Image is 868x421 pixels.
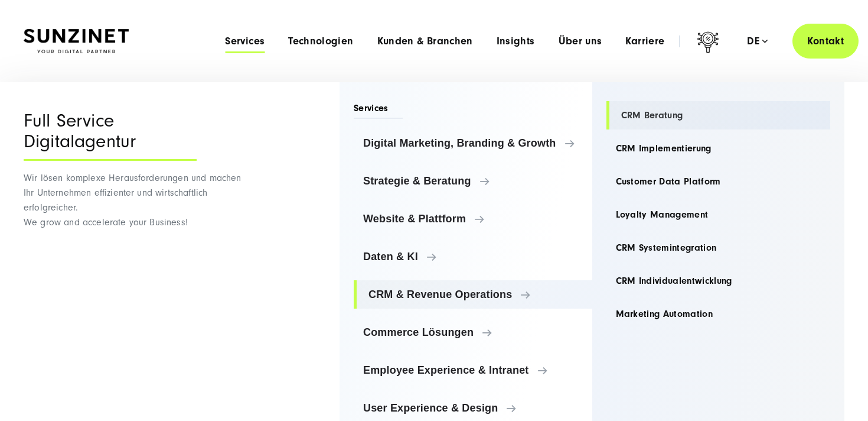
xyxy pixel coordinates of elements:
[606,134,831,163] a: CRM Implementierung
[354,167,592,195] a: Strategie & Beratung
[363,137,583,149] span: Digital Marketing, Branding & Growth
[24,29,129,54] img: SUNZINET Full Service Digital Agentur
[606,234,831,262] a: CRM Systemintegration
[747,35,768,47] div: de
[354,205,592,233] a: Website & Plattform
[606,300,831,328] a: Marketing Automation
[377,35,473,47] a: Kunden & Branchen
[354,129,592,157] a: Digital Marketing, Branding & Growth
[24,111,197,161] div: Full Service Digitalagentur
[606,101,831,129] a: CRM Beratung
[625,35,664,47] a: Karriere
[606,200,831,229] a: Loyalty Management
[354,102,403,119] span: Services
[792,24,859,59] a: Kontakt
[368,289,583,300] span: CRM & Revenue Operations
[354,356,592,384] a: Employee Experience & Intranet
[363,175,583,187] span: Strategie & Beratung
[363,326,583,338] span: Commerce Lösungen
[497,35,535,47] a: Insights
[363,402,583,414] span: User Experience & Design
[363,251,583,263] span: Daten & KI
[288,35,353,47] a: Technologien
[559,35,602,47] a: Über uns
[606,267,831,295] a: CRM Individualentwicklung
[354,242,592,271] a: Daten & KI
[606,167,831,196] a: Customer Data Platform
[354,318,592,346] a: Commerce Lösungen
[354,280,592,309] a: CRM & Revenue Operations
[24,173,242,228] span: Wir lösen komplexe Herausforderungen und machen Ihr Unternehmen effizienter und wirtschaftlich er...
[363,213,583,225] span: Website & Plattform
[363,364,583,376] span: Employee Experience & Intranet
[225,35,265,47] a: Services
